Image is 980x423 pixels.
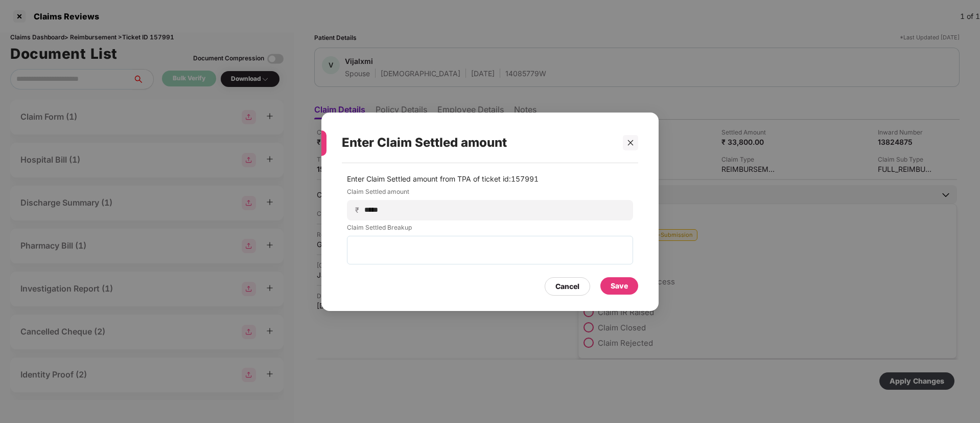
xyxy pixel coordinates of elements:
[355,205,363,215] span: ₹
[347,222,633,235] label: Claim Settled Breakup
[347,173,633,184] p: Enter Claim Settled amount from TPA of ticket id: 157991
[347,187,633,199] label: Claim Settled amount
[627,139,634,146] span: close
[555,280,579,292] div: Cancel
[611,280,628,291] div: Save
[342,123,614,163] div: Enter Claim Settled amount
